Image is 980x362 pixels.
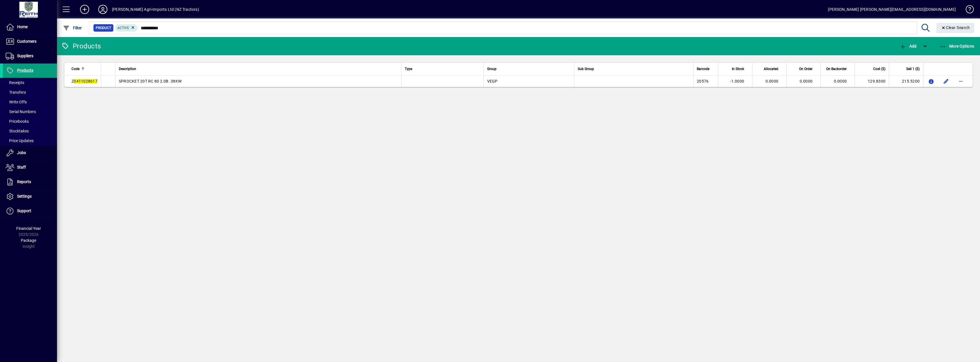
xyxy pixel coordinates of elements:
[936,23,975,33] button: Clear
[732,66,744,72] span: In Stock
[941,25,970,30] span: Clear Search
[942,77,951,86] button: Edit
[74,79,97,83] em: 0411028617
[3,146,57,160] a: Jobs
[61,42,101,51] div: Products
[799,66,812,72] span: On Order
[826,66,847,72] span: On Backorder
[578,66,690,72] div: Sub Group
[487,66,571,72] div: Group
[800,79,813,83] span: 0.0000
[730,79,744,83] span: -1.0000
[834,79,847,83] span: 0.0000
[3,20,57,34] a: Home
[6,90,26,95] span: Transfers
[16,226,41,231] span: Financial Year
[824,66,852,72] div: On Backorder
[898,41,918,51] button: Add
[961,1,973,20] a: Knowledge Base
[940,44,974,48] span: More Options
[6,80,24,85] span: Receipts
[3,78,57,87] a: Receipts
[697,66,714,72] div: Barcode
[956,77,965,86] button: More options
[697,79,709,83] span: 20576
[6,138,34,143] span: Price Updates
[3,34,57,49] a: Customers
[855,75,889,87] td: 129.8300
[75,4,94,15] button: Add
[17,165,26,169] span: Staff
[3,160,57,175] a: Staff
[765,79,779,83] span: 0.0000
[790,66,818,72] div: On Order
[899,44,916,48] span: Add
[17,179,31,184] span: Reports
[6,109,36,114] span: Serial Numbers
[3,204,57,218] a: Support
[17,150,26,155] span: Jobs
[828,5,956,14] div: [PERSON_NAME] [PERSON_NAME][EMAIL_ADDRESS][DOMAIN_NAME]
[17,194,32,199] span: Settings
[72,66,97,72] div: Code
[578,66,594,72] span: Sub Group
[119,66,136,72] span: Description
[96,25,111,31] span: Product
[62,23,83,33] button: Filter
[17,54,33,58] span: Suppliers
[405,66,480,72] div: Type
[3,175,57,189] a: Reports
[3,126,57,136] a: Stocktakes
[112,5,199,14] div: [PERSON_NAME] Agri-Imports Ltd (NZ Tractors)
[94,4,112,15] button: Profile
[17,39,36,44] span: Customers
[6,119,29,124] span: Pricebooks
[722,66,749,72] div: In Stock
[3,136,57,146] a: Price Updates
[6,129,29,133] span: Stocktakes
[17,208,31,213] span: Support
[72,79,97,83] span: Z
[756,66,783,72] div: Allocated
[117,26,129,30] span: Active
[3,49,57,63] a: Suppliers
[405,66,412,72] span: Type
[3,189,57,204] a: Settings
[3,97,57,107] a: Write Offs
[17,68,33,73] span: Products
[3,87,57,97] a: Transfers
[72,66,79,72] span: Code
[906,66,920,72] span: Sell 1 ($)
[119,66,398,72] div: Description
[938,41,976,51] button: More Options
[3,116,57,126] a: Pricebooks
[764,66,778,72] span: Allocated
[697,66,709,72] span: Barcode
[3,107,57,116] a: Serial Numbers
[17,24,28,29] span: Home
[119,79,181,83] span: SPROCKET 20T RC 80 2.0B .38KW
[21,238,36,243] span: Package
[6,100,27,104] span: Write Offs
[487,79,498,83] span: VEGP
[889,75,923,87] td: 215.5200
[115,24,138,32] mat-chip: Activation Status: Active
[873,66,885,72] span: Cost ($)
[63,26,82,30] span: Filter
[487,66,497,72] span: Group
